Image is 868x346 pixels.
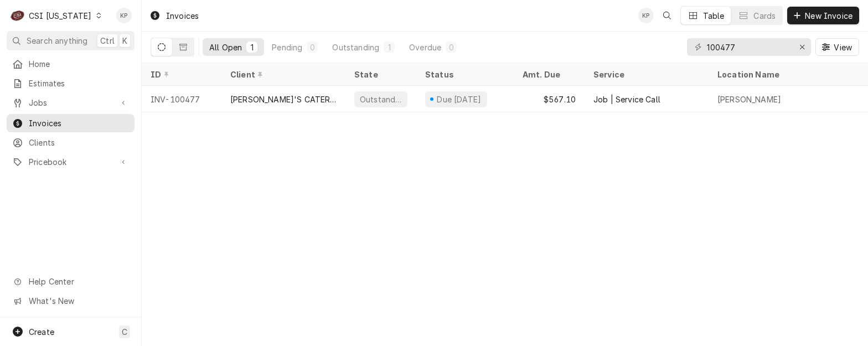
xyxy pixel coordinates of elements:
[116,8,132,23] div: Kym Parson's Avatar
[29,137,129,148] span: Clients
[230,94,337,105] div: [PERSON_NAME]'S CATERING
[658,7,676,24] button: Open search
[717,94,781,105] div: [PERSON_NAME]
[793,38,811,56] button: Erase input
[7,153,135,171] a: Go to Pricebook
[514,86,585,112] div: $567.10
[409,42,441,53] div: Overdue
[7,55,135,73] a: Home
[638,8,654,23] div: Kym Parson's Avatar
[787,7,859,24] button: New Invoice
[753,10,776,22] div: Cards
[29,327,54,337] span: Create
[249,42,255,53] div: 1
[593,69,697,80] div: Service
[7,31,135,50] button: Search anythingCtrlK
[359,94,403,105] div: Outstanding
[10,8,25,23] div: CSI Kentucky's Avatar
[815,38,859,56] button: View
[100,35,115,47] span: Ctrl
[386,42,392,53] div: 1
[703,10,725,22] div: Table
[29,58,129,70] span: Home
[142,86,221,112] div: INV-100477
[638,8,654,23] div: KP
[116,8,132,23] div: KP
[332,42,379,53] div: Outstanding
[309,42,316,53] div: 0
[29,276,128,287] span: Help Center
[209,42,242,53] div: All Open
[29,78,129,89] span: Estimates
[425,69,503,80] div: Status
[707,38,790,56] input: Keyword search
[354,69,407,80] div: State
[7,133,135,152] a: Clients
[593,94,660,105] div: Job | Service Call
[436,94,483,105] div: Due [DATE]
[29,97,112,109] span: Jobs
[831,42,854,53] span: View
[717,69,857,80] div: Location Name
[7,94,135,112] a: Go to Jobs
[7,114,135,132] a: Invoices
[230,69,334,80] div: Client
[523,69,573,80] div: Amt. Due
[7,272,135,291] a: Go to Help Center
[27,35,87,47] span: Search anything
[151,69,210,80] div: ID
[29,156,112,168] span: Pricebook
[803,10,855,22] span: New Invoice
[10,8,25,23] div: C
[122,326,127,338] span: C
[29,10,91,22] div: CSI [US_STATE]
[29,117,129,129] span: Invoices
[122,35,127,47] span: K
[7,74,135,92] a: Estimates
[272,42,302,53] div: Pending
[29,295,128,307] span: What's New
[7,292,135,310] a: Go to What's New
[448,42,454,53] div: 0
